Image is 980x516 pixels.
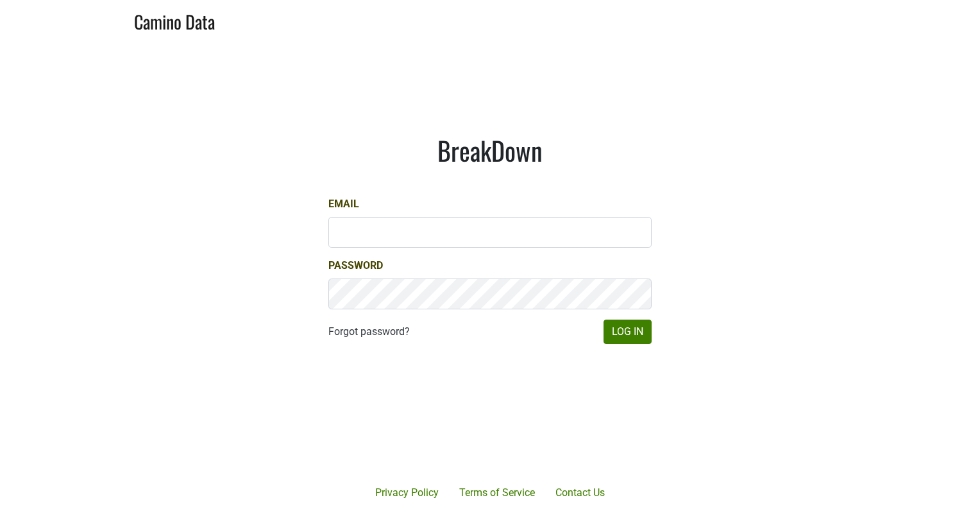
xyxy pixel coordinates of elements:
[328,324,410,340] a: Forgot password?
[365,480,449,506] a: Privacy Policy
[328,196,359,212] label: Email
[604,320,652,344] button: Log In
[449,480,545,506] a: Terms of Service
[328,258,383,273] label: Password
[134,5,215,35] a: Camino Data
[545,480,615,506] a: Contact Us
[328,135,652,166] h1: BreakDown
